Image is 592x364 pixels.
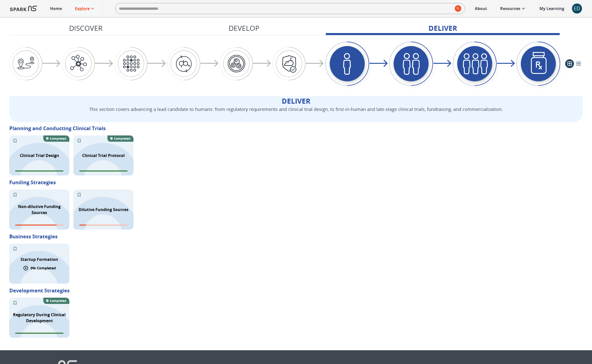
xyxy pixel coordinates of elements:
a: About [472,3,490,14]
p: Clinical Trial Protocol [82,152,125,158]
div: ED [572,4,582,14]
button: account of current user [572,4,582,14]
img: Logo of SPARK at Stanford [10,3,37,15]
p: Explore [75,6,90,12]
p: Business Strategies [9,233,583,240]
p: Deliver [428,23,457,33]
p: My Learning [539,6,564,12]
p: Clinical Trial Design [20,152,59,158]
img: arrow-right [42,60,61,67]
svg: Add to My Learning [13,192,18,197]
div: SPARK NS branding pattern [73,190,133,230]
p: 0 % Completed [31,265,56,271]
svg: Add to My Learning [13,300,18,305]
div: Graphic showing the progression through the Discover, Develop, and Deliver pipeline, highlighting... [9,41,560,86]
p: Resources [500,6,520,12]
p: Funding Strategies [9,179,583,186]
a: Explore [72,3,98,14]
img: arrow-right [497,60,515,67]
button: list view [574,59,583,68]
p: Regulatory During Clinical Development [12,312,66,324]
span: Module completion progress of user [15,333,63,334]
p: Startup Formation [21,256,58,262]
div: SPARK NS branding pattern [9,244,69,284]
p: Completed [50,136,66,141]
button: grid view [565,59,574,68]
svg: Add to My Learning [77,192,82,197]
p: Planning and Conducting Clinical Trials [9,125,583,132]
p: Develop [229,23,259,33]
p: Non-dilutive Funding Sources [12,204,66,216]
a: Home [48,3,64,14]
span: Module completion progress of user [79,225,127,226]
img: arrow-right [306,60,324,67]
svg: Add to My Learning [13,138,18,143]
span: Module completion progress of user [79,170,127,171]
p: Discover [69,23,102,33]
img: arrow-right [147,60,166,67]
p: About [475,6,487,12]
div: SPARK NS branding pattern [9,135,69,175]
div: SPARK NS branding pattern [9,190,69,230]
div: SPARK NS branding pattern [9,298,69,338]
p: Completed [50,299,66,303]
svg: Add to My Learning [77,138,82,143]
img: arrow-right [253,60,271,67]
img: arrow-right [200,60,219,67]
p: Deliver [25,96,567,106]
span: Module completion progress of user [15,225,63,226]
div: SPARK NS branding pattern [73,135,133,175]
img: arrow-right [433,60,451,67]
img: arrow-right [369,60,387,67]
button: search [453,3,461,14]
svg: Add to My Learning [13,246,18,251]
img: arrow-right [95,60,113,67]
a: Resources [498,3,529,14]
p: Dilutive Funding Sources [79,207,128,213]
p: This section covers advancing a lead candidate to humans: from regulatory requirements and clinic... [25,106,567,113]
p: Development Strategies [9,287,583,294]
span: Module completion progress of user [15,170,63,171]
a: My Learning [537,3,567,14]
p: Completed [114,136,130,141]
p: Home [50,6,62,12]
